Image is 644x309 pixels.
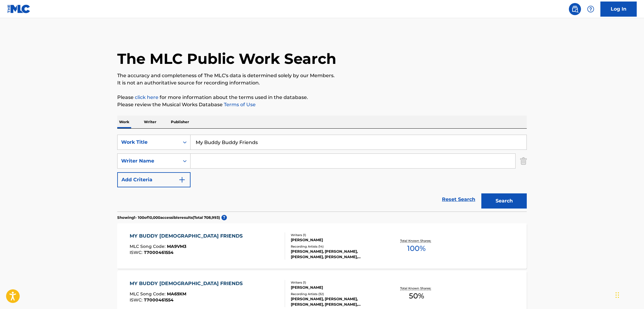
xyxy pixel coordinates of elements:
[291,296,382,307] div: [PERSON_NAME], [PERSON_NAME], [PERSON_NAME], [PERSON_NAME], [PERSON_NAME]
[585,3,597,15] div: Help
[291,280,382,285] div: Writers ( 1 )
[130,232,246,240] div: MY BUDDY [DEMOGRAPHIC_DATA] FRIENDS
[7,5,31,13] img: MLC Logo
[221,215,227,220] span: ?
[616,286,619,304] div: Drag
[600,2,637,17] a: Log In
[167,291,186,297] span: MA69XM
[130,280,246,287] div: MY BUDDY [DEMOGRAPHIC_DATA] FRIENDS
[117,215,220,220] p: Showing 1 - 100 of 10,000 accessible results (Total 708,993 )
[135,94,158,100] a: click here
[291,249,382,260] div: [PERSON_NAME], [PERSON_NAME], [PERSON_NAME], [PERSON_NAME], [PERSON_NAME]
[400,286,433,291] p: Total Known Shares:
[117,135,527,212] form: Search Form
[400,238,433,243] p: Total Known Shares:
[144,250,174,255] span: T7000461554
[223,102,256,107] a: Terms of Use
[439,193,478,206] a: Reset Search
[117,94,527,101] p: Please for more information about the terms used in the database.
[130,250,144,255] span: ISWC :
[130,297,144,303] span: ISWC :
[291,244,382,249] div: Recording Artists ( 14 )
[571,5,579,13] img: search
[520,153,527,169] img: Delete Criterion
[167,244,186,249] span: MA9VM3
[117,50,336,68] h1: The MLC Public Work Search
[117,172,191,187] button: Add Criteria
[169,116,191,128] p: Publisher
[130,291,167,297] span: MLC Song Code :
[291,237,382,243] div: [PERSON_NAME]
[121,139,176,146] div: Work Title
[117,116,131,128] p: Work
[117,72,527,79] p: The accuracy and completeness of The MLC's data is determined solely by our Members.
[291,233,382,237] div: Writers ( 1 )
[587,5,594,13] img: help
[614,280,644,309] iframe: Chat Widget
[117,223,527,269] a: MY BUDDY [DEMOGRAPHIC_DATA] FRIENDSMLC Song Code:MA9VM3ISWC:T7000461554Writers (1)[PERSON_NAME]Re...
[407,243,426,254] span: 100 %
[121,157,176,165] div: Writer Name
[569,3,581,15] a: Public Search
[142,116,158,128] p: Writer
[409,291,424,301] span: 50 %
[178,176,186,183] img: 9d2ae6d4665cec9f34b9.svg
[481,193,527,209] button: Search
[117,79,527,87] p: It is not an authoritative source for recording information.
[117,101,527,108] p: Please review the Musical Works Database
[144,297,174,303] span: T7000461554
[291,285,382,290] div: [PERSON_NAME]
[291,292,382,296] div: Recording Artists ( 32 )
[130,244,167,249] span: MLC Song Code :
